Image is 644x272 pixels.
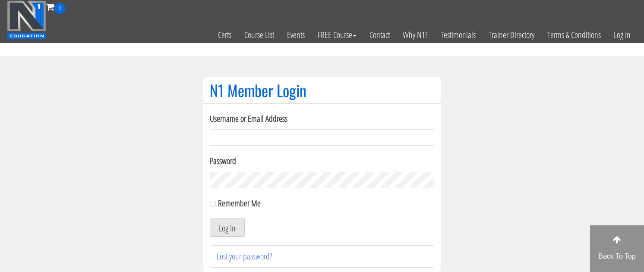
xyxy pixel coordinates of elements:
img: n1-education [7,0,46,39]
label: Remember Me [218,197,261,209]
h1: N1 Member Login [210,82,434,99]
a: Course List [238,14,281,56]
label: Username or Email Address [210,112,434,125]
a: FREE Course [311,14,363,56]
label: Password [210,155,434,168]
a: 0 [46,1,65,13]
a: Events [281,14,311,56]
a: Terms & Conditions [541,14,607,56]
a: Contact [363,14,396,56]
a: Certs [212,14,238,56]
span: 0 [54,3,65,14]
a: Log In [607,14,637,56]
a: Lost your password? [217,250,272,262]
a: Why N1? [396,14,434,56]
button: Log In [210,218,245,237]
a: Trainer Directory [482,14,541,56]
a: Testimonials [434,14,482,56]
